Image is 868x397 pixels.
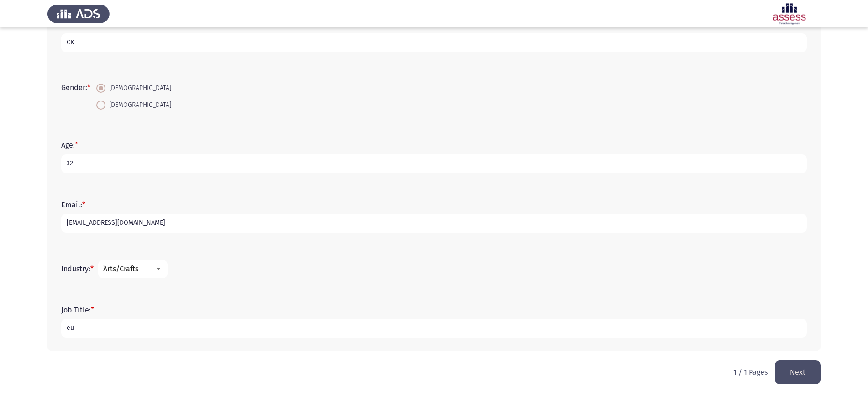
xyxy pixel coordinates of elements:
input: add answer text [61,154,807,173]
input: add answer text [61,319,807,338]
label: Job Title: [61,306,94,314]
span: [DEMOGRAPHIC_DATA] [105,83,171,94]
img: Assess Talent Management logo [47,1,110,26]
span: `Arts/Crafts [103,265,138,273]
button: load next page [775,360,821,384]
img: Assessment logo of Assess DISC [758,1,821,26]
input: add answer text [61,214,807,233]
span: [DEMOGRAPHIC_DATA] [105,100,171,111]
input: add answer text [61,33,807,52]
label: Email: [61,201,85,209]
label: Age: [61,141,78,149]
p: 1 / 1 Pages [733,368,768,376]
label: Industry: [61,265,94,273]
label: Gender: [61,83,90,92]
